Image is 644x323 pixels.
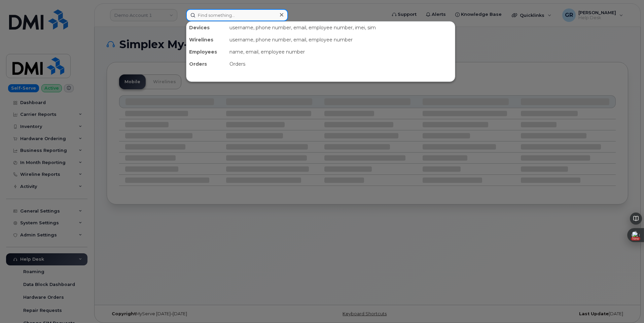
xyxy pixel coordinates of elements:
[186,22,227,34] div: Devices
[227,58,455,70] div: Orders
[227,22,455,34] div: username, phone number, email, employee number, imei, sim
[227,34,455,46] div: username, phone number, email, employee number
[186,34,227,46] div: Wirelines
[227,46,455,58] div: name, email, employee number
[186,46,227,58] div: Employees
[186,58,227,70] div: Orders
